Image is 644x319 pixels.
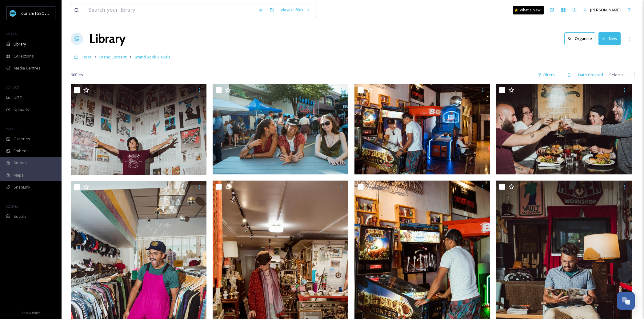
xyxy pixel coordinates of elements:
span: UGC [14,95,22,101]
a: Library [89,30,126,48]
span: Media Centres [14,65,41,71]
span: WIDGETS [6,126,20,131]
button: Organise [564,32,595,45]
span: 90 file s [71,72,83,78]
span: SnapLink [14,184,30,190]
button: Open Chat [617,292,635,310]
img: TourNan.2-9.jpg [496,84,632,174]
img: TourNan.2-21.jpg [213,84,348,174]
a: Brand Book Visuals [135,53,170,61]
a: View all files [278,4,314,16]
a: What's New [513,6,544,14]
img: tourism_nanaimo_logo.jpeg [10,10,16,16]
a: Privacy Policy [22,309,40,316]
span: SOCIALS [6,204,18,209]
span: Privacy Policy [22,311,40,315]
span: Socials [14,213,26,219]
span: Brand Book Visuals [135,54,170,60]
span: Tourism [GEOGRAPHIC_DATA] [19,10,74,16]
span: Maps [14,172,24,178]
span: Stories [14,160,27,166]
a: Brand Content [99,53,127,61]
span: Galleries [14,136,30,142]
span: Select all [609,72,626,78]
div: Filters [535,69,558,81]
a: [PERSON_NAME] [580,4,624,16]
a: Root [82,53,91,61]
span: COLLECT [6,85,19,90]
div: Date Created [575,69,606,81]
img: TourNan.2-18.jpg [354,84,490,174]
span: MEDIA [6,32,17,36]
span: Library [14,41,26,47]
span: Embeds [14,148,29,154]
span: Collections [14,53,34,59]
span: Uploads [14,107,29,113]
a: Organise [564,32,598,45]
span: Root [82,54,91,60]
span: Brand Content [99,54,127,60]
button: New [598,32,621,45]
input: Search your library [85,3,255,17]
img: TourNan-20.jpg [71,84,206,174]
span: [PERSON_NAME] [590,7,621,13]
